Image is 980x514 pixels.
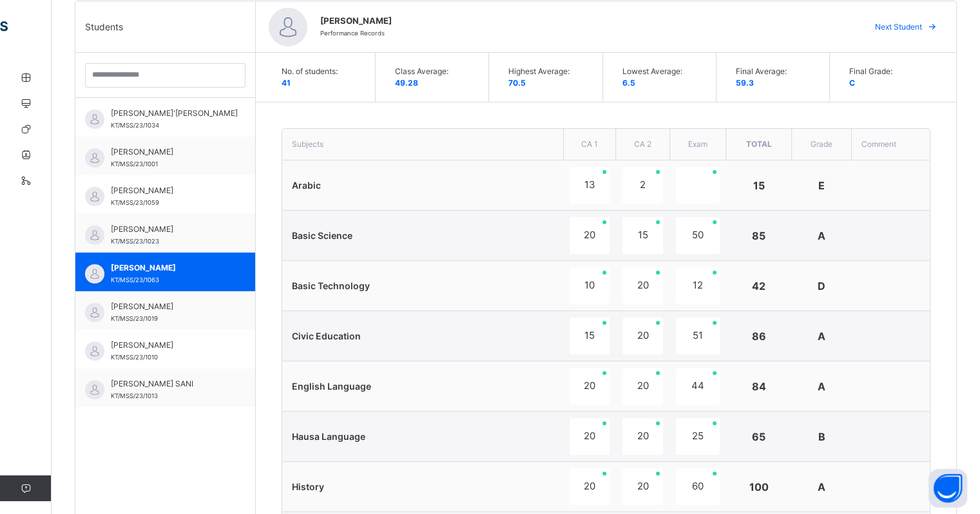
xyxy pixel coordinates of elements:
span: Highest Average: [508,66,589,77]
div: 20 [570,368,610,405]
span: KT/MSS/23/1034 [111,122,159,129]
span: KT/MSS/23/1059 [111,199,159,206]
img: default.svg [85,225,104,245]
span: 100 [749,481,769,493]
span: Final Grade: [849,66,930,77]
span: 41 [282,78,291,88]
th: Subjects [282,129,563,160]
span: KT/MSS/23/1019 [111,315,158,322]
button: Open asap [928,469,967,508]
th: Comment [852,129,930,160]
span: [PERSON_NAME] SANI [111,378,226,390]
span: 42 [752,280,765,292]
span: 6.5 [622,78,635,88]
div: 20 [622,418,663,455]
div: 60 [676,468,720,505]
span: Hausa Language [292,431,365,442]
img: default.svg [85,303,104,322]
span: KT/MSS/23/1001 [111,160,158,167]
div: 51 [676,318,720,354]
div: 20 [622,267,663,304]
span: [PERSON_NAME] [111,262,226,274]
span: Civic Education [292,330,361,341]
div: 10 [570,267,610,304]
span: 85 [752,229,765,242]
span: Class Average: [395,66,476,77]
span: 86 [752,330,766,343]
img: default.svg [85,148,104,167]
span: KT/MSS/23/1013 [111,392,158,399]
span: Arabic [292,180,321,191]
div: 15 [622,217,663,254]
span: [PERSON_NAME]'[PERSON_NAME] [111,108,238,119]
span: 15 [753,179,765,192]
div: 25 [676,418,720,455]
span: No. of students: [282,66,362,77]
th: Exam [669,129,726,160]
div: 44 [676,368,720,405]
span: Basic Technology [292,280,370,291]
span: [PERSON_NAME] [111,185,226,196]
span: Performance Records [320,30,385,37]
div: 20 [570,418,610,455]
span: Final Average: [736,66,816,77]
span: A [818,380,825,393]
span: [PERSON_NAME] [320,15,852,28]
span: 49.28 [395,78,418,88]
span: B [818,430,825,443]
span: A [818,330,825,343]
span: A [818,481,825,493]
div: 15 [570,318,610,354]
div: 13 [570,167,610,204]
th: CA 2 [616,129,669,160]
div: 12 [676,267,720,304]
div: 2 [622,167,663,204]
span: D [818,280,825,292]
div: 20 [622,468,663,505]
span: E [818,179,825,192]
span: [PERSON_NAME] [111,301,226,312]
img: default.svg [85,109,104,129]
span: 70.5 [508,78,526,88]
span: [PERSON_NAME] [111,224,226,235]
img: default.svg [85,187,104,206]
span: 84 [752,380,766,393]
span: [PERSON_NAME] [111,146,226,158]
span: [PERSON_NAME] [111,339,226,351]
span: C [849,78,855,88]
img: default.svg [85,341,104,361]
span: English Language [292,381,371,392]
th: Grade [791,129,851,160]
span: KT/MSS/23/1010 [111,354,158,361]
span: History [292,481,324,492]
img: default.svg [85,380,104,399]
div: 20 [570,468,610,505]
span: Next Student [875,21,922,33]
div: 20 [622,318,663,354]
div: 20 [570,217,610,254]
img: default.svg [269,8,307,46]
th: CA 1 [563,129,616,160]
span: 59.3 [736,78,754,88]
span: Lowest Average: [622,66,703,77]
span: KT/MSS/23/1023 [111,238,159,245]
span: A [818,229,825,242]
div: 50 [676,217,720,254]
span: KT/MSS/23/1063 [111,276,159,283]
div: 20 [622,368,663,405]
span: Total [746,139,772,149]
img: default.svg [85,264,104,283]
span: Basic Science [292,230,352,241]
span: Students [85,20,123,33]
span: 65 [752,430,765,443]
